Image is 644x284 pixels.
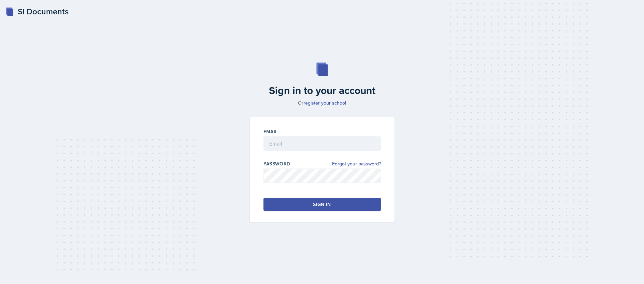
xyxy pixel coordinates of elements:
a: Forgot your password? [332,160,381,167]
input: Email [263,136,381,151]
label: Email [263,128,278,135]
h2: Sign in to your account [246,84,399,97]
div: Sign in [313,201,331,208]
a: SI Documents [5,5,69,18]
label: Password [263,160,290,167]
p: Or [246,99,399,106]
button: Sign in [263,198,381,211]
a: register your school [303,99,346,106]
